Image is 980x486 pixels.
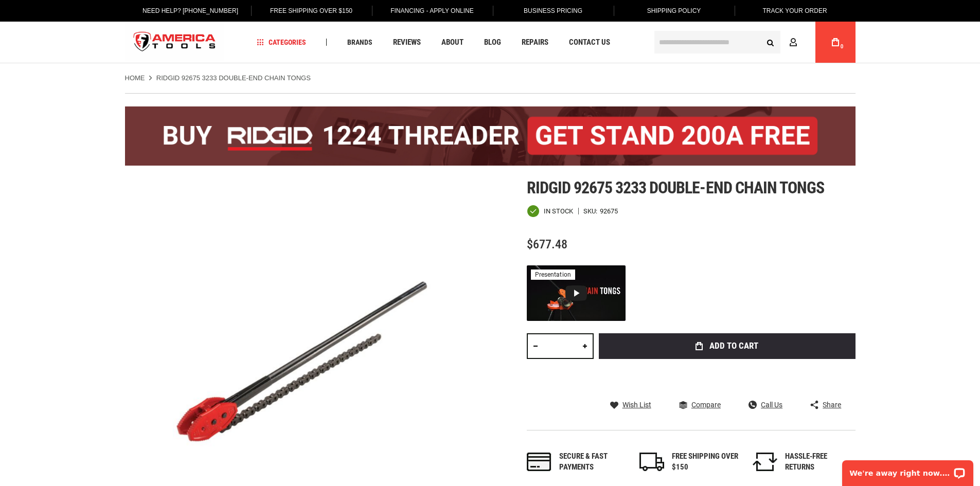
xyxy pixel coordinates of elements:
a: Compare [679,400,721,409]
span: About [441,39,464,46]
div: 92675 [600,208,618,214]
span: Wish List [622,401,651,408]
a: Brands [343,35,377,49]
a: store logo [125,23,225,62]
button: Add to Cart [599,333,856,359]
a: Categories [252,35,311,49]
span: 0 [841,44,844,49]
img: BOGO: Buy the RIDGID® 1224 Threader (26092), get the 92467 200A Stand FREE! [125,106,856,166]
img: shipping [639,453,664,471]
a: Home [125,74,145,83]
div: Availability [527,205,573,218]
span: In stock [544,208,573,214]
span: Share [823,401,841,408]
div: Secure & fast payments [559,451,626,473]
span: Repairs [522,39,548,46]
iframe: Secure express checkout frame [597,362,858,392]
img: returns [753,453,777,471]
strong: SKU [583,208,600,214]
iframe: LiveChat chat widget [835,454,980,486]
span: Reviews [393,39,421,46]
span: Call Us [761,401,782,408]
img: America Tools [125,23,225,62]
span: Contact Us [569,39,610,46]
span: Brands [347,39,372,46]
span: Shipping Policy [647,7,701,14]
a: Repairs [517,35,553,49]
span: $677.48 [527,237,567,251]
a: Wish List [610,400,651,409]
img: payments [527,453,551,471]
span: Compare [691,401,721,408]
a: About [437,35,468,49]
span: Categories [257,39,306,46]
a: Blog [479,35,506,49]
div: HASSLE-FREE RETURNS [785,451,852,473]
span: Add to Cart [709,341,758,350]
button: Search [761,32,780,52]
span: Ridgid 92675 3233 double-end chain tongs [527,178,825,197]
a: Reviews [388,35,425,49]
div: FREE SHIPPING OVER $150 [672,451,739,473]
a: Call Us [749,400,782,409]
span: Blog [484,39,501,46]
a: Contact Us [564,35,615,49]
a: 0 [826,22,845,63]
strong: RIDGID 92675 3233 DOUBLE-END CHAIN TONGS [156,74,311,82]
